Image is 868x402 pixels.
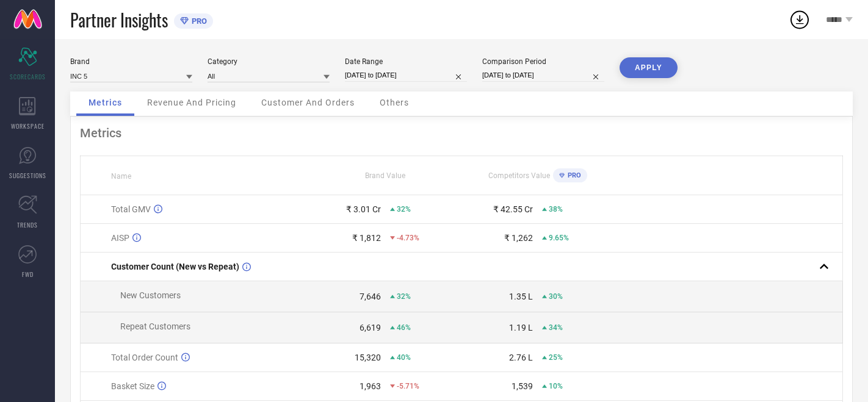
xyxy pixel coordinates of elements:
span: 46% [397,323,411,332]
span: Brand Value [365,171,405,180]
div: 1.19 L [509,323,533,332]
div: ₹ 42.55 Cr [493,204,533,214]
span: 10% [549,382,563,390]
span: 40% [397,353,411,362]
span: -4.73% [397,234,419,242]
span: SCORECARDS [10,72,46,81]
div: Category [208,57,330,66]
span: WORKSPACE [11,121,45,131]
span: Metrics [89,98,122,107]
span: Revenue And Pricing [147,98,236,107]
span: Total GMV [111,204,151,214]
input: Select date range [345,69,467,82]
div: Date Range [345,57,467,66]
span: AISP [111,233,129,243]
div: Comparison Period [482,57,604,66]
span: Customer And Orders [261,98,355,107]
span: PRO [189,16,207,26]
span: 38% [549,205,563,214]
span: Repeat Customers [120,321,190,331]
span: PRO [565,171,581,179]
div: ₹ 1,812 [352,233,381,243]
span: 9.65% [549,234,569,242]
button: APPLY [620,57,678,78]
div: 2.76 L [509,353,533,362]
div: 7,646 [360,292,381,301]
span: Competitors Value [488,171,550,180]
div: 1.35 L [509,292,533,301]
div: 1,539 [512,381,533,391]
span: 32% [397,292,411,301]
input: Select comparison period [482,69,604,82]
span: TRENDS [17,220,38,229]
span: -5.71% [397,382,419,390]
span: Others [380,98,409,107]
div: Brand [70,57,192,66]
div: ₹ 3.01 Cr [346,204,381,214]
div: Metrics [80,126,843,140]
div: 1,963 [360,381,381,391]
span: Name [111,172,131,181]
span: 32% [397,205,411,214]
span: 34% [549,323,563,332]
div: ₹ 1,262 [504,233,533,243]
span: New Customers [120,290,181,300]
span: Partner Insights [70,7,168,32]
span: FWD [22,270,34,279]
span: 30% [549,292,563,301]
span: Basket Size [111,381,154,391]
span: 25% [549,353,563,362]
span: SUGGESTIONS [9,171,46,180]
div: Open download list [789,9,811,31]
span: Customer Count (New vs Repeat) [111,262,239,271]
span: Total Order Count [111,353,178,362]
div: 15,320 [355,353,381,362]
div: 6,619 [360,323,381,332]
